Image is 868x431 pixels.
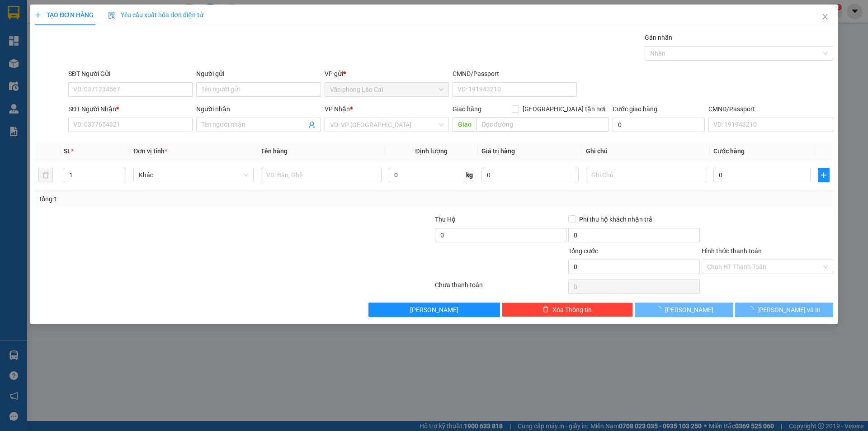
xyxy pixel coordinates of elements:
[410,305,458,315] span: [PERSON_NAME]
[196,69,321,79] div: Người gửi
[465,168,474,182] span: kg
[586,168,706,182] input: Ghi Chú
[453,117,476,132] span: Giao
[38,168,53,182] button: delete
[68,104,193,114] div: SĐT Người Nhận
[821,13,829,20] span: close
[38,194,335,204] div: Tổng: 1
[368,303,500,317] button: [PERSON_NAME]
[35,11,94,19] span: TẠO ĐƠN HÀNG
[35,12,41,18] span: plus
[576,214,656,224] span: Phí thu hộ khách nhận trả
[502,303,633,317] button: deleteXóa Thông tin
[613,118,705,132] input: Cước giao hàng
[613,105,657,113] label: Cước giao hàng
[757,305,821,315] span: [PERSON_NAME] và In
[635,303,733,317] button: [PERSON_NAME]
[139,168,248,182] span: Khác
[713,147,745,155] span: Cước hàng
[196,104,321,114] div: Người nhận
[108,12,115,19] img: icon
[812,5,838,30] button: Close
[261,168,381,182] input: VD: Bàn, Ghế
[655,306,665,313] span: loading
[108,11,203,19] span: Yêu cầu xuất hóa đơn điện tử
[64,147,71,155] span: SL
[552,305,592,315] span: Xóa Thông tin
[453,69,577,79] div: CMND/Passport
[645,34,672,41] label: Gán nhãn
[434,280,567,296] div: Chưa thanh toán
[435,216,456,223] span: Thu Hộ
[133,147,167,155] span: Đơn vị tính
[415,147,448,155] span: Định lượng
[735,303,833,317] button: [PERSON_NAME] và In
[582,142,710,160] th: Ghi chú
[542,306,549,313] span: delete
[481,147,515,155] span: Giá trị hàng
[325,105,350,113] span: VP Nhận
[261,147,288,155] span: Tên hàng
[519,104,609,114] span: [GEOGRAPHIC_DATA] tận nơi
[325,69,449,79] div: VP gửi
[665,305,713,315] span: [PERSON_NAME]
[330,83,443,96] span: Văn phòng Lào Cai
[308,121,316,128] span: user-add
[708,104,833,114] div: CMND/Passport
[68,69,193,79] div: SĐT Người Gửi
[818,171,829,179] span: plus
[453,105,481,113] span: Giao hàng
[568,247,598,255] span: Tổng cước
[481,168,579,182] input: 0
[476,117,609,132] input: Dọc đường
[747,306,757,313] span: loading
[818,168,830,182] button: plus
[702,247,762,255] label: Hình thức thanh toán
